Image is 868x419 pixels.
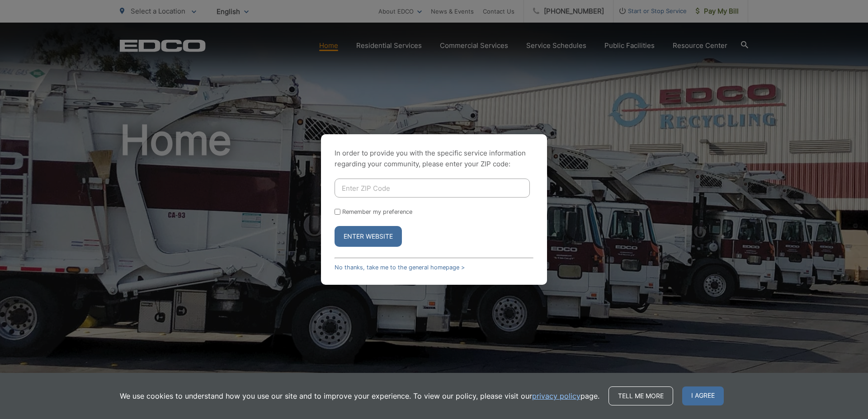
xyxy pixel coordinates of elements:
[335,179,530,198] input: Enter ZIP Code
[342,208,412,215] label: Remember my preference
[532,391,580,401] a: privacy policy
[335,226,402,247] button: Enter Website
[682,386,724,405] span: I agree
[335,264,465,271] a: No thanks, take me to the general homepage >
[120,391,599,401] p: We use cookies to understand how you use our site and to improve your experience. To view our pol...
[335,148,533,169] p: In order to provide you with the specific service information regarding your community, please en...
[609,386,673,405] a: Tell me more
